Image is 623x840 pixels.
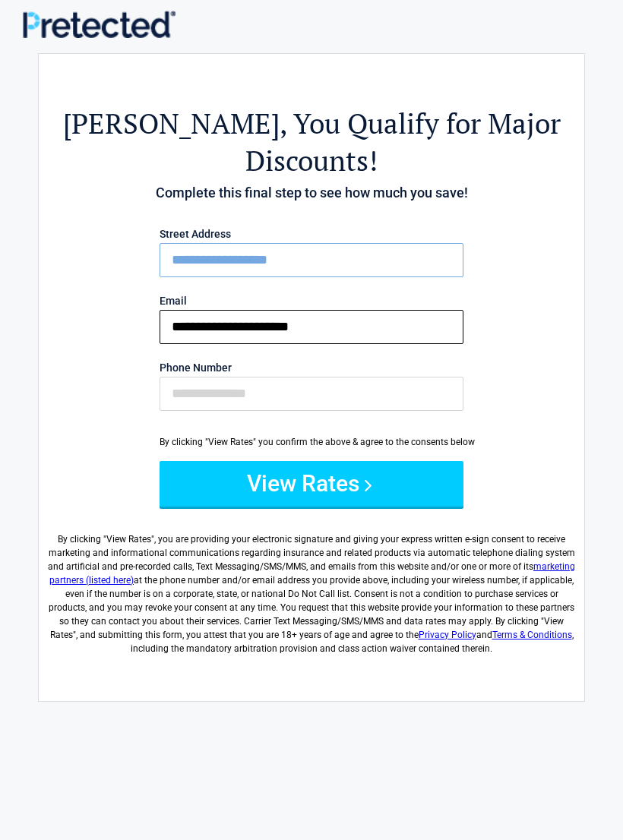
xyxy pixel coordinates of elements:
a: Privacy Policy [419,630,476,640]
label: Phone Number [160,362,463,373]
h4: Complete this final step to see how much you save! [46,183,577,203]
a: marketing partners (listed here) [49,561,575,586]
span: [PERSON_NAME] [63,105,280,142]
a: Terms & Conditions [492,630,572,640]
label: Street Address [160,229,463,239]
img: Main Logo [23,11,176,38]
h2: , You Qualify for Major Discounts! [46,105,577,179]
label: Email [160,295,463,306]
span: View Rates [106,534,151,545]
div: By clicking "View Rates" you confirm the above & agree to the consents below [160,435,463,449]
button: View Rates [160,461,463,507]
label: By clicking " ", you are providing your electronic signature and giving your express written e-si... [46,520,577,655]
